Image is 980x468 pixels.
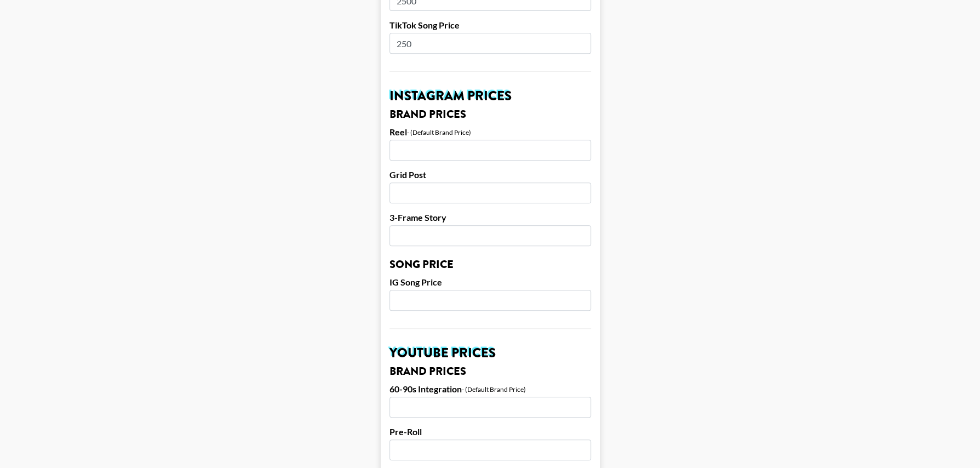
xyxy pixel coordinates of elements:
[389,259,591,270] h3: Song Price
[389,20,591,31] label: TikTok Song Price
[407,128,471,136] div: - (Default Brand Price)
[389,212,591,223] label: 3-Frame Story
[389,426,591,437] label: Pre-Roll
[389,127,407,138] label: Reel
[389,346,591,359] h2: YouTube Prices
[389,277,591,288] label: IG Song Price
[389,109,591,120] h3: Brand Prices
[389,89,591,102] h2: Instagram Prices
[389,384,462,395] label: 60-90s Integration
[389,366,591,377] h3: Brand Prices
[462,385,526,393] div: - (Default Brand Price)
[389,169,591,180] label: Grid Post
